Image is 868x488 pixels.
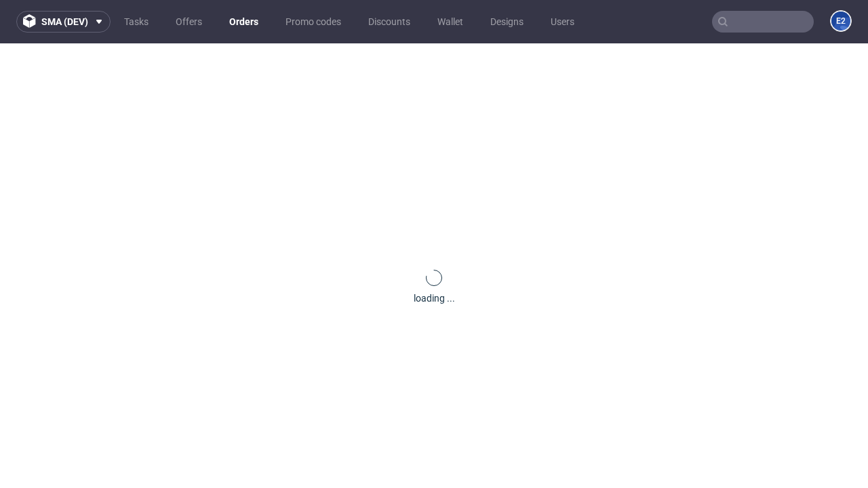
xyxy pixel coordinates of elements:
a: Orders [221,11,267,33]
a: Users [542,11,583,33]
a: Designs [482,11,532,33]
span: sma (dev) [41,17,88,26]
figcaption: e2 [831,12,850,30]
a: Promo codes [277,11,349,33]
button: sma (dev) [16,11,111,33]
a: Tasks [116,11,157,33]
a: Discounts [360,11,418,33]
div: loading ... [414,291,455,305]
a: Wallet [429,11,471,33]
a: Offers [167,11,210,33]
